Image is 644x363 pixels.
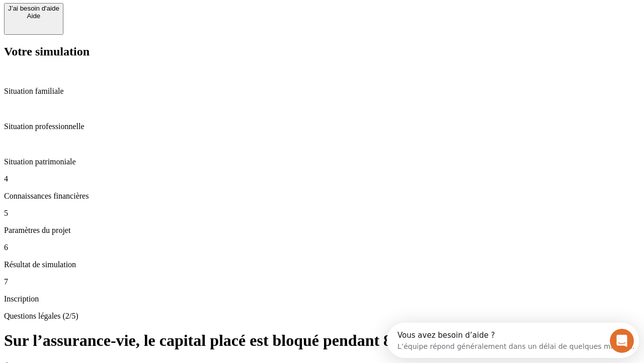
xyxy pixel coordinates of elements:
p: 7 [4,277,640,286]
h1: Sur l’assurance-vie, le capital placé est bloqué pendant 8 ans ? [4,331,640,350]
p: Questions légales (2/5) [4,312,640,321]
p: Situation patrimoniale [4,157,640,166]
p: Inscription [4,294,640,304]
button: J’ai besoin d'aideAide [4,3,63,35]
iframe: Intercom live chat [610,329,634,353]
p: Situation familiale [4,87,640,96]
div: J’ai besoin d'aide [8,5,59,12]
p: 5 [4,209,640,218]
p: Paramètres du projet [4,226,640,235]
iframe: Intercom live chat discovery launcher [387,323,639,358]
p: 4 [4,174,640,184]
p: Connaissances financières [4,192,640,201]
p: Résultat de simulation [4,260,640,269]
h2: Votre simulation [4,45,640,58]
div: Vous avez besoin d’aide ? [11,9,248,17]
div: L’équipe répond généralement dans un délai de quelques minutes. [11,17,248,27]
p: 6 [4,243,640,252]
div: Aide [8,12,59,20]
div: Ouvrir le Messenger Intercom [4,4,277,32]
p: Situation professionnelle [4,122,640,131]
